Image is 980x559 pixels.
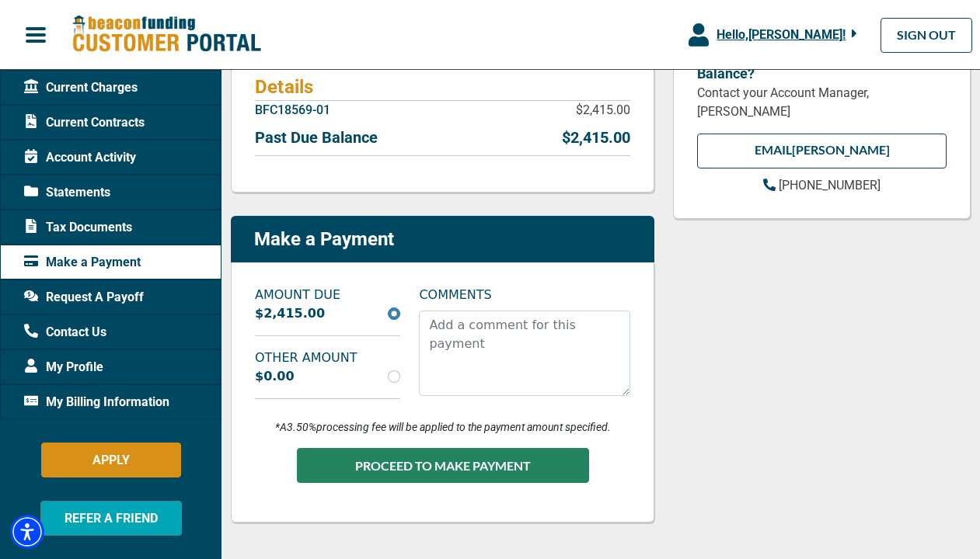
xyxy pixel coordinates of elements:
p: Make a Payment [254,228,394,251]
p: Contact your Account Manager, [PERSON_NAME] [697,84,947,121]
span: Tax Documents [24,218,132,237]
label: AMOUNT DUE [246,286,410,304]
span: Statements [24,183,110,202]
span: My Billing Information [24,393,169,411]
span: Current Contracts [24,113,145,132]
span: Hello, [PERSON_NAME] ! [717,27,846,42]
label: $2,415.00 [255,304,325,323]
label: $0.00 [255,367,295,386]
label: COMMENTS [419,286,491,304]
span: My Profile [24,358,103,377]
a: SIGN OUT [881,18,972,53]
span: Make a Payment [24,253,141,272]
label: OTHER AMOUNT [246,349,410,367]
span: Current Charges [24,78,138,97]
div: Accessibility Menu [10,515,44,549]
img: Beacon Funding Customer Portal Logo [71,15,261,54]
i: *A 3.50% processing fee will be applied to the payment amount specified. [275,421,611,433]
button: PROCEED TO MAKE PAYMENT [297,448,589,483]
p: BFC18569-01 [255,101,330,120]
p: Past Due Balance [255,126,378,149]
p: $2,415.00 [576,101,630,120]
h4: Details [255,74,630,100]
span: [PHONE_NUMBER] [779,178,881,193]
button: REFER A FRIEND [40,501,182,536]
a: [PHONE_NUMBER] [763,176,881,195]
span: Contact Us [24,323,106,342]
span: Request A Payoff [24,288,144,307]
button: APPLY [41,443,181,477]
a: EMAIL[PERSON_NAME] [697,134,947,168]
span: Account Activity [24,148,136,167]
p: $2,415.00 [562,126,630,149]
